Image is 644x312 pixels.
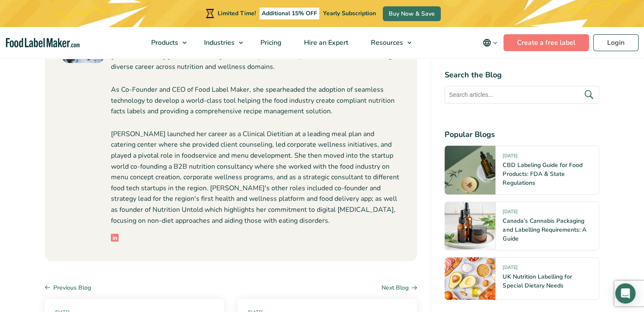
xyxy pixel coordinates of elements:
a: Pricing [249,27,291,58]
span: [DATE] [503,153,517,162]
span: [DATE] [503,208,517,218]
a: CBD Labeling Guide for Food Products: FDA & State Regulations [503,161,582,187]
span: Pricing [258,38,282,47]
span: [DATE] [503,264,517,274]
input: Search articles... [445,86,599,104]
a: Buy Now & Save [383,6,441,21]
span: Industries [202,38,235,47]
p: [PERSON_NAME] launched her career as a Clinical Dietitian at a leading meal plan and catering cen... [111,129,401,226]
span: Limited Time! [218,9,256,17]
span: Products [149,38,179,47]
span: Hire an Expert [301,38,349,47]
h4: Popular Blogs [445,129,599,140]
a: Previous Blog [45,283,91,292]
a: Login [593,34,638,51]
a: Next Blog [381,283,417,292]
a: Resources [360,27,416,58]
a: Products [140,27,191,58]
span: Resources [368,38,404,47]
span: Additional 15% OFF [260,8,319,19]
h4: Search the Blog [445,69,599,81]
p: As Co-Founder and CEO of Food Label Maker, she spearheaded the adoption of seamless technology to... [111,85,401,117]
a: Create a free label [503,34,589,51]
div: Open Intercom Messenger [615,283,636,304]
a: Canada’s Cannabis Packaging and Labelling Requirements: A Guide [503,217,586,243]
p: [PERSON_NAME] [PERSON_NAME] is an accomplished entrepreneur and dietitian, boasting a diverse car... [111,51,401,73]
a: UK Nutrition Labelling for Special Dietary Needs [503,273,572,290]
span: Yearly Subscription [323,9,376,17]
a: Industries [193,27,247,58]
a: Hire an Expert [293,27,358,58]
